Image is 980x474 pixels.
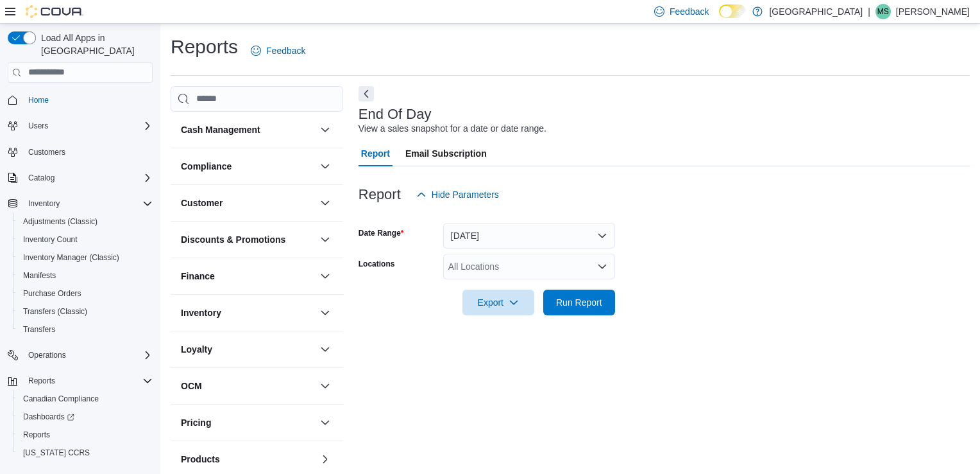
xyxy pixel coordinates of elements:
[181,380,202,392] h3: OCM
[13,231,158,249] button: Inventory Count
[359,107,432,122] h3: End Of Day
[317,268,333,284] button: Finance
[317,195,333,211] button: Customer
[181,453,220,466] h3: Products
[18,268,61,283] a: Manifests
[3,117,158,135] button: Users
[405,141,487,166] span: Email Subscription
[181,380,315,392] button: OCM
[877,4,889,19] span: MS
[13,213,158,231] button: Adjustments (Classic)
[23,196,153,211] span: Inventory
[317,415,333,430] button: Pricing
[181,197,315,209] button: Customer
[13,444,158,462] button: [US_STATE] CCRS
[18,391,104,407] a: Canadian Compliance
[28,147,65,157] span: Customers
[359,228,404,238] label: Date Range
[23,306,87,317] span: Transfers (Classic)
[13,303,158,320] button: Transfers (Classic)
[181,123,260,136] h3: Cash Management
[868,4,870,19] p: |
[171,34,238,60] h1: Reports
[18,391,153,407] span: Canadian Compliance
[23,118,153,134] span: Users
[361,141,390,166] span: Report
[556,296,602,309] span: Run Report
[181,270,215,283] h3: Finance
[432,188,499,201] span: Hide Parameters
[18,286,153,301] span: Purchase Orders
[317,378,333,394] button: OCM
[18,304,153,319] span: Transfers (Classic)
[462,290,534,315] button: Export
[18,322,60,337] a: Transfers
[23,394,99,404] span: Canadian Compliance
[23,252,119,263] span: Inventory Manager (Classic)
[181,123,315,136] button: Cash Management
[181,233,315,246] button: Discounts & Promotions
[18,445,153,461] span: Washington CCRS
[23,270,56,281] span: Manifests
[13,390,158,408] button: Canadian Compliance
[23,373,60,389] button: Reports
[181,160,232,173] h3: Compliance
[23,288,81,299] span: Purchase Orders
[3,169,158,187] button: Catalog
[181,453,315,466] button: Products
[181,160,315,173] button: Compliance
[28,95,49,105] span: Home
[470,290,527,315] span: Export
[18,268,153,283] span: Manifests
[23,216,97,227] span: Adjustments (Classic)
[23,373,153,389] span: Reports
[181,270,315,283] button: Finance
[13,249,158,267] button: Inventory Manager (Classic)
[719,4,746,18] input: Dark Mode
[896,4,970,19] p: [PERSON_NAME]
[317,305,333,320] button: Inventory
[317,342,333,357] button: Loyalty
[18,409,80,425] a: Dashboards
[23,196,65,211] button: Inventory
[18,214,153,229] span: Adjustments (Classic)
[719,18,720,19] span: Dark Mode
[181,343,212,356] h3: Loyalty
[23,347,71,363] button: Operations
[181,416,211,429] h3: Pricing
[18,445,95,461] a: [US_STATE] CCRS
[23,430,50,440] span: Reports
[23,324,55,335] span: Transfers
[26,5,83,18] img: Cova
[18,232,153,247] span: Inventory Count
[317,159,333,174] button: Compliance
[28,350,66,360] span: Operations
[23,412,74,422] span: Dashboards
[3,346,158,364] button: Operations
[3,195,158,213] button: Inventory
[23,448,90,458] span: [US_STATE] CCRS
[18,250,153,265] span: Inventory Manager (Classic)
[181,197,223,209] h3: Customer
[317,122,333,137] button: Cash Management
[23,145,71,160] a: Customers
[36,31,153,57] span: Load All Apps in [GEOGRAPHIC_DATA]
[23,170,153,186] span: Catalog
[23,170,60,186] button: Catalog
[543,290,615,315] button: Run Report
[28,173,55,183] span: Catalog
[359,86,374,101] button: Next
[769,4,863,19] p: [GEOGRAPHIC_DATA]
[317,452,333,467] button: Products
[18,286,87,301] a: Purchase Orders
[597,261,607,272] button: Open list of options
[23,347,153,363] span: Operations
[3,143,158,161] button: Customers
[359,122,546,136] div: View a sales snapshot for a date or date range.
[13,320,158,338] button: Transfers
[317,232,333,247] button: Discounts & Promotions
[181,306,221,319] h3: Inventory
[18,214,103,229] a: Adjustments (Classic)
[13,267,158,285] button: Manifests
[23,118,53,134] button: Users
